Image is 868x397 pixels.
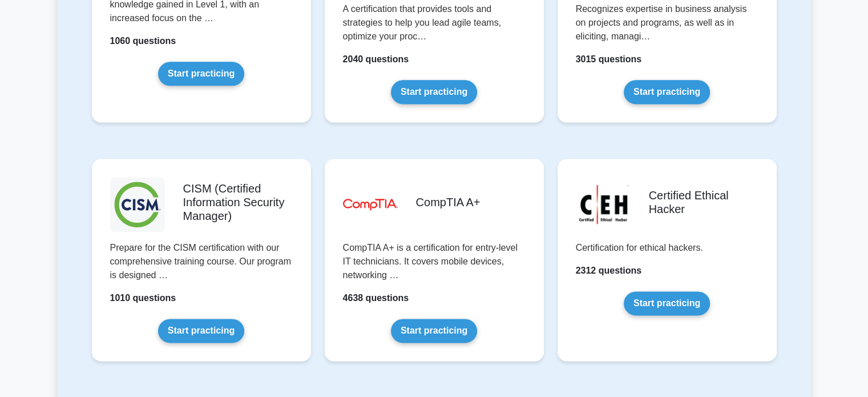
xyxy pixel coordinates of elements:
[624,291,710,315] a: Start practicing
[624,80,710,104] a: Start practicing
[391,80,477,104] a: Start practicing
[158,319,244,343] a: Start practicing
[158,62,244,86] a: Start practicing
[391,319,477,343] a: Start practicing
